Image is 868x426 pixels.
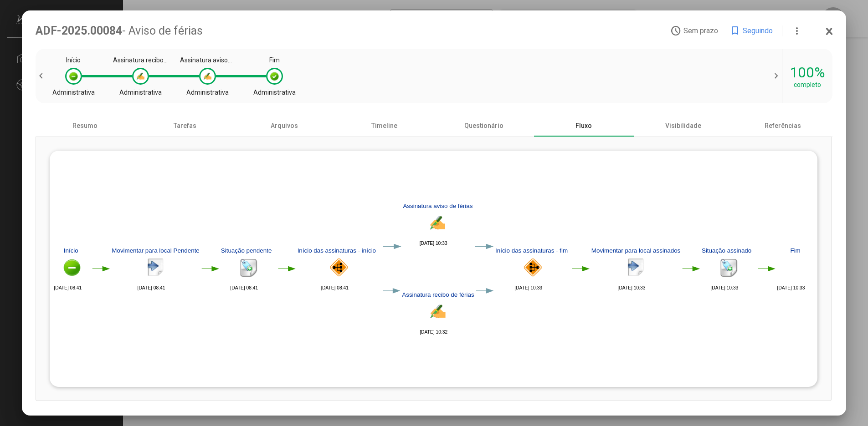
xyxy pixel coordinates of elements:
text: [DATE] 10:33 [711,285,739,290]
text: [DATE] 10:32 [420,330,447,335]
a: Fim [775,245,816,293]
text: Assinatura recibo de férias [402,291,474,298]
div: Administrativa [186,89,229,96]
a: Movimentar para local assinados [589,245,683,293]
div: completo [794,81,821,88]
text: [DATE] 08:41 [54,285,82,290]
text: Situação assinado [702,248,751,254]
div: Visibilidade [633,115,733,137]
a: Assinatura aviso de férias [401,200,475,248]
a: Início das assinaturas - fim [493,245,572,293]
a: Situação assinado [699,245,758,293]
text: Início das assinaturas - fim [495,248,568,254]
text: Fim [791,248,801,254]
text: Movimentar para local assinados [591,248,681,254]
a: Início [51,245,92,293]
span: chevron_right [768,71,782,81]
div: 100% [790,64,825,81]
text: Assinatura aviso de férias [403,203,473,210]
text: [DATE] 10:33 [777,285,805,290]
a: Assinatura realizada [758,267,775,271]
div: Assinatura aviso de férias [180,56,235,64]
text: [DATE] 10:33 [514,285,542,290]
div: Tarefas [135,115,235,137]
text: Situação pendente [221,248,272,254]
div: Resumo [36,115,135,137]
div: ADF-2025.00084 [36,24,671,37]
div: Timeline [334,115,434,137]
a: Pendente assinatura [278,267,295,271]
text: [DATE] 10:33 [618,285,646,290]
div: Arquivos [235,115,334,137]
div: Administrativa [52,89,95,96]
a: Assinatura recibo de férias [400,289,476,337]
div: Referências [733,115,833,137]
div: Administrativa [253,89,296,96]
text: Início [63,248,78,254]
a: nova-raia [383,244,401,249]
text: Início das assinaturas - início [298,248,376,254]
text: [DATE] 10:33 [420,241,447,246]
span: Sem prazo [683,26,718,35]
mat-icon: bookmark [729,25,740,36]
div: Fluxo [534,115,633,137]
div: Fim [269,56,280,64]
a: nova-raia [383,289,400,293]
div: Administrativa [119,89,162,96]
text: [DATE] 08:41 [321,285,349,290]
text: [DATE] 08:41 [230,285,258,290]
a: Início das assinaturas - início [295,245,383,293]
mat-icon: more_vert [791,25,802,36]
text: [DATE] 08:41 [137,285,165,290]
span: chevron_left [36,71,49,81]
mat-icon: access_time [670,25,681,36]
div: Questionário [434,115,534,137]
div: Início [66,56,81,64]
text: Movimentar para local Pendente [112,248,200,254]
a: Movimentar para local Pendente [109,245,201,293]
a: nova-transicao [572,267,589,271]
a: Situação pendente [218,245,278,293]
span: Seguindo [743,26,773,35]
div: Assinatura recibo de férias [113,56,168,64]
span: - Aviso de férias [122,24,203,37]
